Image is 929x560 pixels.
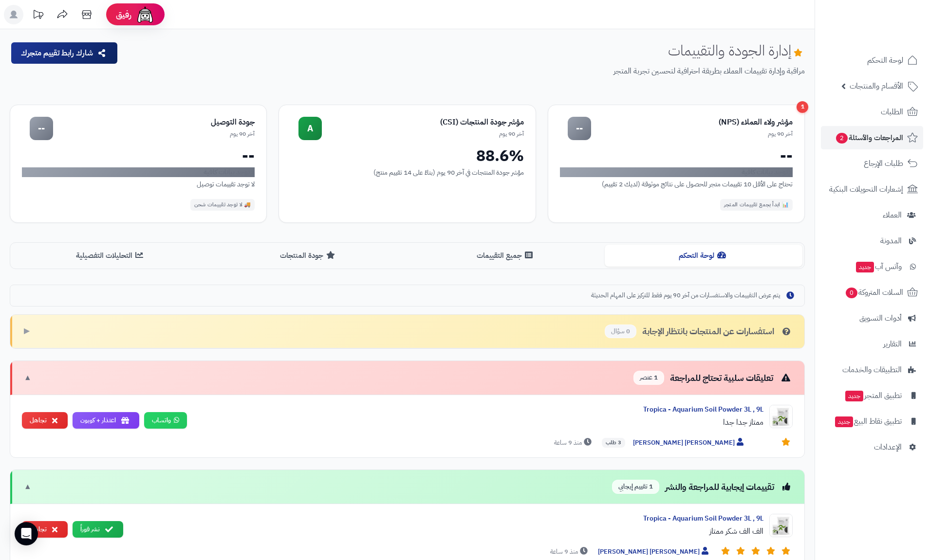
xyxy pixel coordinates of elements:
[554,438,594,448] span: منذ 9 ساعة
[633,371,793,385] div: تعليقات سلبية تحتاج للمراجعة
[633,371,664,385] span: 1 عنصر
[560,167,793,177] div: لا توجد بيانات كافية
[821,332,923,356] a: التقارير
[633,438,746,448] span: [PERSON_NAME] [PERSON_NAME]
[24,372,32,383] span: ▼
[835,131,903,145] span: المراجعات والأسئلة
[591,117,793,128] div: مؤشر ولاء العملاء (NPS)
[881,105,903,119] span: الطلبات
[195,416,763,428] div: ممتاز جدا جدا
[605,325,793,339] div: استفسارات عن المنتجات بانتظار الإجابة
[883,208,902,222] span: العملاء
[144,412,187,429] a: واتساب
[53,117,255,128] div: جودة التوصيل
[834,415,902,428] span: تطبيق نقاط البيع
[24,325,30,337] span: ▶
[856,262,874,272] span: جديد
[821,203,923,227] a: العملاء
[12,245,210,267] button: التحليلات التفصيلية
[26,5,50,27] a: تحديثات المنصة
[850,79,903,93] span: الأقسام والمنتجات
[668,42,805,58] h1: إدارة الجودة والتقييمات
[821,229,923,253] a: المدونة
[15,522,38,545] div: Open Intercom Messenger
[821,126,923,149] a: المراجعات والأسئلة2
[821,255,923,278] a: وآتس آبجديد
[550,547,590,557] span: منذ 9 ساعة
[22,412,68,429] button: تجاهل
[73,412,139,429] button: اعتذار + كوبون
[322,130,523,138] div: آخر 90 يوم
[22,148,255,163] div: --
[829,182,903,196] span: إشعارات التحويلات البنكية
[821,152,923,175] a: طلبات الإرجاع
[22,167,255,177] div: لا توجد بيانات كافية
[126,66,805,77] p: مراقبة وإدارة تقييمات العملاء بطريقة احترافية لتحسين تجربة المتجر
[22,179,255,189] div: لا توجد تقييمات توصيل
[612,480,793,494] div: تقييمات إيجابية للمراجعة والنشر
[291,148,523,163] div: 88.6%
[855,260,902,273] span: وآتس آب
[844,389,902,402] span: تطبيق المتجر
[797,101,808,113] div: 1
[867,54,903,67] span: لوحة التحكم
[842,363,902,377] span: التطبيقات والخدمات
[24,481,32,492] span: ▼
[605,245,802,267] button: لوحة التحكم
[53,130,255,138] div: آخر 90 يوم
[560,179,793,189] div: تحتاج على الأقل 10 تقييمات متجر للحصول على نتائج موثوقة (لديك 2 تقييم)
[568,117,591,140] div: --
[845,288,857,299] span: 0
[195,405,763,415] div: Tropica - Aquarium Soil Powder 3L , 9L
[408,245,605,267] button: جميع التقييمات
[298,117,322,140] div: A
[864,157,903,170] span: طلبات الإرجاع
[821,178,923,201] a: إشعارات التحويلات البنكية
[769,405,793,428] img: Product
[859,311,902,325] span: أدوات التسويق
[821,384,923,407] a: تطبيق المتجرجديد
[602,438,625,448] span: 3 طلب
[883,337,902,351] span: التقارير
[73,521,123,538] button: نشر فوراً
[591,130,793,138] div: آخر 90 يوم
[598,547,711,557] span: [PERSON_NAME] [PERSON_NAME]
[863,20,920,40] img: logo-2.png
[821,410,923,433] a: تطبيق نقاط البيعجديد
[821,281,923,304] a: السلات المتروكة0
[560,148,793,163] div: --
[769,514,793,537] img: Product
[836,133,848,144] span: 2
[135,5,155,24] img: ai-face.png
[821,100,923,124] a: الطلبات
[845,391,863,401] span: جديد
[720,199,793,211] div: 📊 ابدأ بجمع تقييمات المتجر
[131,514,763,524] div: Tropica - Aquarium Soil Powder 3L , 9L
[821,358,923,381] a: التطبيقات والخدمات
[291,167,523,178] div: مؤشر جودة المنتجات في آخر 90 يوم (بناءً على 14 تقييم منتج)
[612,480,659,494] span: 1 تقييم إيجابي
[821,307,923,330] a: أدوات التسويق
[591,291,780,300] span: يتم عرض التقييمات والاستفسارات من آخر 90 يوم فقط للتركيز على المهام الحديثة
[821,435,923,459] a: الإعدادات
[605,325,636,339] span: 0 سؤال
[30,117,53,140] div: --
[821,49,923,72] a: لوحة التحكم
[190,199,255,211] div: 🚚 لا توجد تقييمات شحن
[845,286,903,299] span: السلات المتروكة
[835,416,853,427] span: جديد
[322,117,523,128] div: مؤشر جودة المنتجات (CSI)
[210,245,408,267] button: جودة المنتجات
[131,525,763,537] div: الف الف شكر ممتاز
[116,9,131,20] span: رفيق
[11,42,117,64] button: شارك رابط تقييم متجرك
[880,234,902,248] span: المدونة
[22,521,68,538] button: تجاهل
[874,440,902,454] span: الإعدادات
